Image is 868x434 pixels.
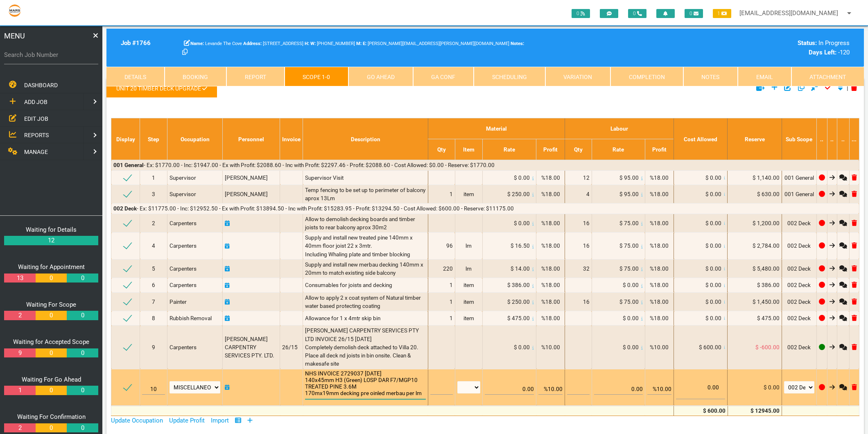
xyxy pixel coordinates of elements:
td: - Ex: $1770.00 - Inc: $1947.00 - Ex with Profit: $2088.60 - Inc with Profit: $2297.46 - Profit: $... [111,160,859,170]
a: Click here to add schedule. [225,220,230,226]
td: $ 1,450.00 [728,292,782,311]
span: $ 250.00 [507,298,530,305]
a: Attachment [791,67,864,86]
span: item [463,315,474,321]
span: $ 75.00 [619,220,639,226]
span: $ 0.00 [514,344,530,350]
th: Step [140,118,167,160]
th: Material [428,118,565,139]
span: [PERSON_NAME][EMAIL_ADDRESS][PERSON_NAME][DOMAIN_NAME] [363,41,509,46]
span: Temp fencing to be set up to perimeter of balcony aprox 13Lm [305,187,427,201]
th: Occupation [167,118,223,160]
span: 5 [152,265,155,272]
span: $ 75.00 [619,298,639,305]
span: MANAGE [24,149,48,155]
a: Click here to add schedule. [225,282,230,288]
b: Address: [243,41,262,46]
span: %18.00 [650,265,669,272]
span: item [463,282,474,288]
span: 002 Deck [787,265,811,272]
span: 002 Deck [787,242,811,249]
th: Sub Scope [782,118,816,160]
th: Rate [592,139,645,160]
b: 001 General [113,162,144,168]
span: $ 250.00 [507,191,530,197]
span: %18.00 [650,242,669,249]
span: $ 0.00 [705,315,721,321]
a: Show/Hide Columns [235,417,241,424]
span: %10.00 [541,344,560,350]
span: 001 General [784,191,814,197]
b: Notes: [511,41,524,46]
a: Details [106,67,165,86]
a: Report [226,67,285,86]
span: EDIT JOB [24,115,48,122]
a: Scope 1-0 [285,67,349,86]
a: Waiting For Go Ahead [22,376,81,383]
a: Email [738,67,791,86]
span: 1 [713,9,731,18]
th: Profit [645,139,674,160]
span: Carpenters [170,282,197,288]
span: item [463,298,474,305]
a: 0 [67,311,98,320]
a: Click here to add schedule. [225,265,230,272]
span: Levande The Cove [190,41,242,46]
td: $ -600.00 [728,325,782,369]
span: 002 Deck [787,298,811,305]
th: .. [827,118,837,160]
b: 002 Deck [113,205,137,212]
span: 002 Deck [787,344,811,350]
div: $ 600.00 [676,407,726,415]
th: Reserve [728,118,782,160]
span: Carpenters [170,344,197,350]
span: lm [466,265,472,272]
span: $ 14.00 [511,265,530,272]
span: $ 0.00 [623,344,639,350]
span: Consumables for joists and decking [305,282,392,288]
span: Carpenters [170,265,197,272]
span: ADD JOB [24,99,47,105]
span: 220 [443,265,453,272]
span: DASHBOARD [24,82,58,88]
span: 96 [446,242,453,249]
th: Profit [536,139,565,160]
span: $ 475.00 [507,315,530,321]
span: %18.00 [541,265,560,272]
span: 9 [152,344,155,350]
a: Variation [545,67,611,86]
span: $ 0.00 [705,191,721,197]
a: Waiting For Confirmation [17,413,86,420]
span: $ 0.00 [623,315,639,321]
a: 13 [4,274,35,283]
a: 0 [36,423,67,433]
span: item [463,191,474,197]
span: $ 0.00 [705,298,721,305]
th: Cost Allowed [674,118,728,160]
th: ... [849,118,859,160]
a: Click here to add schedule. [225,242,230,249]
td: [PERSON_NAME] CARPENTRY SERVICES PTY. LTD. [222,325,280,369]
a: 0 [67,274,98,283]
b: Status: [798,39,817,47]
th: .. [816,118,827,160]
td: - Ex: $11775.00 - Inc: $12952.50 - Ex with Profit: $13894.50 - Inc with Profit: $15283.95 - Profi... [111,203,859,214]
th: Description [303,118,428,160]
td: $ 475.00 [728,311,782,325]
span: REPORTS [24,132,49,138]
a: Waiting for Details [26,226,77,233]
a: Go Ahead [348,67,413,86]
a: 0 [36,311,67,320]
a: 12 [4,236,98,245]
a: Click here to add schedule. [225,315,230,321]
span: %18.00 [650,191,669,197]
div: $ 12945.00 [730,407,780,415]
span: Carpenters [170,220,197,226]
span: Supervisor [170,191,196,197]
div: In Progress -120 [674,38,850,57]
a: 2 [4,311,35,320]
span: 3 [152,191,155,197]
span: Allow to demolish decking boards and timber joists to rear balcony aprox 30m2 [305,216,416,231]
b: H: [305,41,309,46]
th: Invoice [280,118,303,160]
